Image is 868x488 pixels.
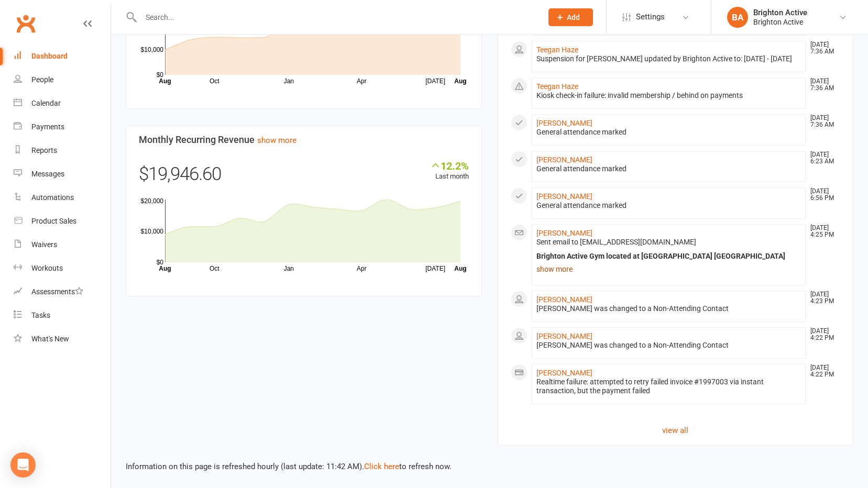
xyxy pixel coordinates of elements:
a: What's New [14,327,111,351]
time: [DATE] 6:56 PM [805,188,840,202]
div: What's New [31,335,69,343]
a: Calendar [14,92,111,115]
div: General attendance marked [536,128,801,137]
time: [DATE] 7:36 AM [805,78,840,92]
div: People [31,75,53,84]
time: [DATE] 4:25 PM [805,225,840,238]
div: Information on this page is refreshed hourly (last update: 11:42 AM). to refresh now. [111,446,868,473]
a: Teegan Haze [536,46,578,54]
time: [DATE] 4:22 PM [805,328,840,341]
div: $19,946.60 [139,160,469,194]
a: Clubworx [13,10,39,37]
a: [PERSON_NAME] [536,156,592,164]
a: view all [511,424,841,437]
span: Settings [636,5,665,29]
span: Add [567,13,580,21]
a: Click here [364,462,399,471]
a: [PERSON_NAME] [536,229,592,237]
div: Last month [430,160,469,182]
div: Calendar [31,99,61,107]
a: [PERSON_NAME] [536,295,592,304]
a: [PERSON_NAME] [536,332,592,340]
div: [PERSON_NAME] was changed to a Non-Attending Contact [536,304,801,313]
time: [DATE] 4:23 PM [805,291,840,305]
span: Sent email to [EMAIL_ADDRESS][DOMAIN_NAME] [536,238,696,246]
time: [DATE] 7:36 AM [805,41,840,55]
a: Dashboard [14,45,111,68]
div: Realtime failure: attempted to retry failed invoice #1997003 via instant transaction, but the pay... [536,378,801,395]
div: Assessments [31,287,83,296]
a: Reports [14,139,111,162]
div: BA [727,7,748,28]
h3: Monthly Recurring Revenue [139,135,469,145]
div: 12.2% [430,160,469,171]
div: Brighton Active Gym located at [GEOGRAPHIC_DATA] [GEOGRAPHIC_DATA] [536,252,801,261]
a: [PERSON_NAME] [536,369,592,377]
div: Messages [31,170,64,178]
time: [DATE] 7:36 AM [805,115,840,128]
div: General attendance marked [536,201,801,210]
a: Tasks [14,304,111,327]
div: Brighton Active [753,8,807,17]
a: Teegan Haze [536,82,578,91]
a: Messages [14,162,111,186]
a: [PERSON_NAME] [536,119,592,127]
a: Payments [14,115,111,139]
div: Workouts [31,264,63,272]
a: Assessments [14,280,111,304]
a: Automations [14,186,111,209]
div: General attendance marked [536,164,801,173]
a: People [14,68,111,92]
time: [DATE] 6:23 AM [805,151,840,165]
div: Open Intercom Messenger [10,452,36,478]
div: Tasks [31,311,50,319]
div: Brighton Active [753,17,807,27]
button: Add [548,8,593,26]
a: Product Sales [14,209,111,233]
input: Search... [138,10,535,25]
div: Kiosk check-in failure: invalid membership / behind on payments [536,91,801,100]
div: Automations [31,193,74,202]
div: [PERSON_NAME] was changed to a Non-Attending Contact [536,341,801,350]
a: show more [257,136,296,145]
a: [PERSON_NAME] [536,192,592,201]
div: Suspension for [PERSON_NAME] updated by Brighton Active to: [DATE] - [DATE] [536,54,801,63]
a: Workouts [14,257,111,280]
a: show more [536,262,801,276]
a: Waivers [14,233,111,257]
div: Reports [31,146,57,154]
div: Product Sales [31,217,76,225]
div: Payments [31,123,64,131]
div: Dashboard [31,52,68,60]
div: Waivers [31,240,57,249]
time: [DATE] 4:22 PM [805,364,840,378]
